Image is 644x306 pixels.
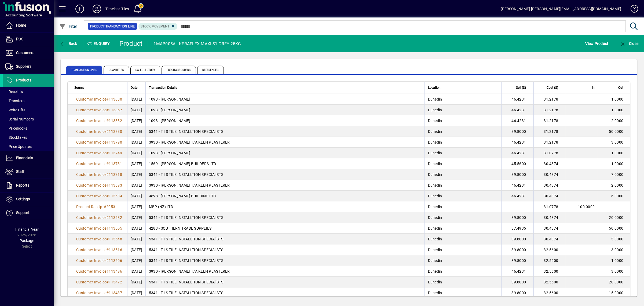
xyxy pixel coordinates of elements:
[533,180,566,191] td: 30.4374
[533,266,566,277] td: 32.5600
[76,151,106,155] span: Customer Invoice
[109,119,122,123] span: 113832
[127,137,145,148] td: [DATE]
[109,226,122,230] span: 113555
[74,139,124,145] a: Customer Invoice#113790
[74,150,124,156] a: Customer Invoice#113749
[74,107,124,113] a: Customer Invoice#113857
[3,115,54,124] a: Serial Numbers
[5,117,34,121] span: Serial Numbers
[76,119,106,123] span: Customer Invoice
[109,172,122,177] span: 113718
[76,194,106,198] span: Customer Invoice
[16,78,31,82] span: Products
[127,266,145,277] td: [DATE]
[3,96,54,105] a: Transfers
[533,137,566,148] td: 31.2178
[428,248,442,252] span: Dunedin
[74,290,124,296] a: Customer Invoice#113437
[3,124,54,133] a: Pricebooks
[428,258,442,263] span: Dunedin
[533,191,566,201] td: 30.4374
[106,291,109,295] span: #
[428,140,442,144] span: Dunedin
[609,291,623,295] span: 15.0000
[428,205,442,209] span: Dunedin
[104,66,129,74] span: Quantities
[428,97,442,101] span: Dunedin
[119,39,143,48] div: Product
[501,148,533,158] td: 46.4231
[74,204,117,210] a: Product Receipt#2053
[501,169,533,180] td: 39.8000
[501,244,533,255] td: 39.8000
[127,201,145,212] td: [DATE]
[501,191,533,201] td: 46.4231
[90,24,135,29] span: Product Transaction Line
[428,129,442,134] span: Dunedin
[611,108,624,112] span: 1.0000
[501,158,533,169] td: 45.5600
[611,97,624,101] span: 1.0000
[611,269,624,273] span: 3.0000
[74,279,124,285] a: Customer Invoice#113472
[428,85,498,91] div: Location
[533,169,566,180] td: 30.4374
[76,162,106,166] span: Customer Invoice
[145,115,425,126] td: 1093 - [PERSON_NAME]
[106,129,109,134] span: #
[3,105,54,115] a: Write Offs
[109,183,122,187] span: 113693
[109,248,122,252] span: 113516
[533,94,566,105] td: 31.2178
[145,234,425,244] td: 5341 - T I S TILE INSTALLTION SPECIAlISTS
[533,234,566,244] td: 30.4374
[428,172,442,177] span: Dunedin
[145,244,425,255] td: 5341 - T I S TILE INSTALLTION SPECIAlISTS
[145,148,425,158] td: 1093 - [PERSON_NAME]
[501,287,533,298] td: 39.8000
[153,40,241,48] div: 1MAP005A - KERAFLEX MAXI S1 GREY 25KG
[3,165,54,179] a: Staff
[609,280,623,284] span: 20.0000
[109,108,122,112] span: 113857
[74,85,124,91] div: Source
[106,258,109,263] span: #
[66,66,102,74] span: Transaction Lines
[109,269,122,273] span: 113496
[74,268,124,274] a: Customer Invoice#113496
[74,215,124,220] a: Customer Invoice#113582
[533,277,566,287] td: 32.5600
[105,5,129,13] div: Timeless Tiles
[501,137,533,148] td: 46.4231
[109,237,122,241] span: 113548
[16,37,23,41] span: POS
[127,148,145,158] td: [DATE]
[109,140,122,144] span: 113790
[533,255,566,266] td: 32.5600
[5,126,27,130] span: Pricebooks
[428,237,442,241] span: Dunedin
[127,169,145,180] td: [DATE]
[611,237,624,241] span: 3.0000
[3,151,54,165] a: Financials
[109,97,122,101] span: 113880
[584,39,610,48] button: View Product
[76,280,106,284] span: Customer Invoice
[618,85,623,91] span: Out
[3,87,54,96] a: Receipts
[74,236,124,242] a: Customer Invoice#113548
[76,172,106,177] span: Customer Invoice
[501,126,533,137] td: 39.8000
[109,291,122,295] span: 113437
[501,94,533,105] td: 46.4231
[141,24,169,28] span: Stock movement
[533,158,566,169] td: 30.4374
[20,239,34,243] span: Package
[106,108,109,112] span: #
[501,105,533,115] td: 46.4231
[76,237,106,241] span: Customer Invoice
[76,97,106,101] span: Customer Invoice
[145,137,425,148] td: 3930 - [PERSON_NAME] T/A KEEN PLASTERER
[127,94,145,105] td: [DATE]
